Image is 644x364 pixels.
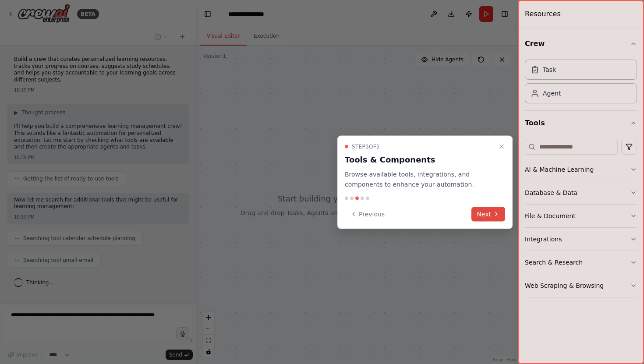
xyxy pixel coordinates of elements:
h3: Tools & Components [345,154,495,166]
button: Previous [345,207,390,221]
button: Next [471,207,505,221]
button: Hide left sidebar [202,8,214,20]
span: Step 3 of 5 [352,143,380,150]
p: Browse available tools, integrations, and components to enhance your automation. [345,170,495,190]
button: Close walkthrough [496,141,507,152]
